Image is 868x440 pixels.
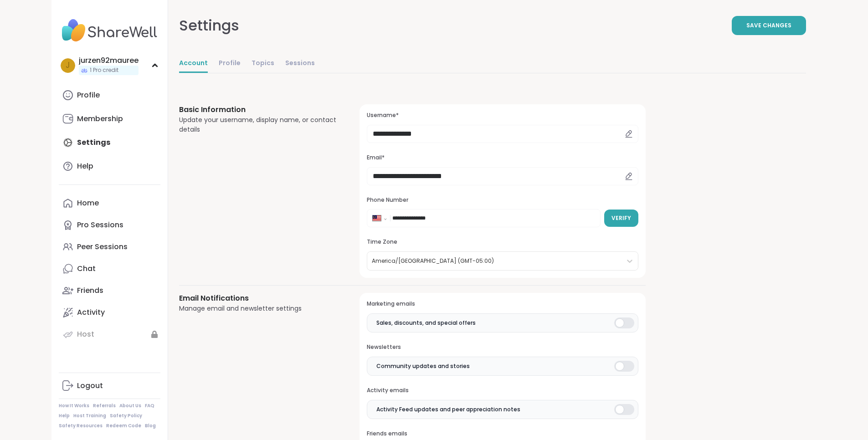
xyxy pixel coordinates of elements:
[367,343,638,351] h3: Newsletters
[376,319,476,327] span: Sales, discounts, and special offers
[145,403,154,409] a: FAQ
[179,304,338,313] div: Manage email and newsletter settings
[59,192,160,214] a: Home
[59,236,160,258] a: Peer Sessions
[367,112,638,119] h3: Username*
[90,67,118,74] span: 1 Pro credit
[77,220,123,230] div: Pro Sessions
[367,238,638,246] h3: Time Zone
[77,264,96,274] div: Chat
[59,108,160,130] a: Membership
[376,362,470,370] span: Community updates and stories
[59,258,160,280] a: Chat
[179,55,208,73] a: Account
[376,405,520,414] span: Activity Feed updates and peer appreciation notes
[59,302,160,323] a: Activity
[367,154,638,162] h3: Email*
[252,55,274,73] a: Topics
[367,430,638,438] h3: Friends emails
[77,381,103,391] div: Logout
[145,423,156,429] a: Blog
[367,196,638,204] h3: Phone Number
[119,403,141,409] a: About Us
[219,55,241,73] a: Profile
[77,242,128,252] div: Peer Sessions
[59,15,160,46] img: ShareWell Nav Logo
[77,329,94,339] div: Host
[66,60,70,72] span: j
[367,387,638,394] h3: Activity emails
[59,403,89,409] a: How It Works
[110,413,142,419] a: Safety Policy
[93,403,116,409] a: Referrals
[77,161,93,171] div: Help
[59,413,70,419] a: Help
[179,104,338,115] h3: Basic Information
[77,286,103,296] div: Friends
[611,214,631,222] span: Verify
[746,21,791,30] span: Save Changes
[604,210,638,227] button: Verify
[179,293,338,304] h3: Email Notifications
[77,307,105,317] div: Activity
[77,90,100,100] div: Profile
[179,115,338,134] div: Update your username, display name, or contact details
[179,15,239,36] div: Settings
[79,56,139,66] div: jurzen92mauree
[59,214,160,236] a: Pro Sessions
[77,114,123,124] div: Membership
[106,423,141,429] a: Redeem Code
[59,323,160,345] a: Host
[59,280,160,302] a: Friends
[59,423,103,429] a: Safety Resources
[285,55,315,73] a: Sessions
[732,16,806,35] button: Save Changes
[367,300,638,308] h3: Marketing emails
[59,84,160,106] a: Profile
[59,155,160,177] a: Help
[59,375,160,397] a: Logout
[73,413,106,419] a: Host Training
[77,198,99,208] div: Home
